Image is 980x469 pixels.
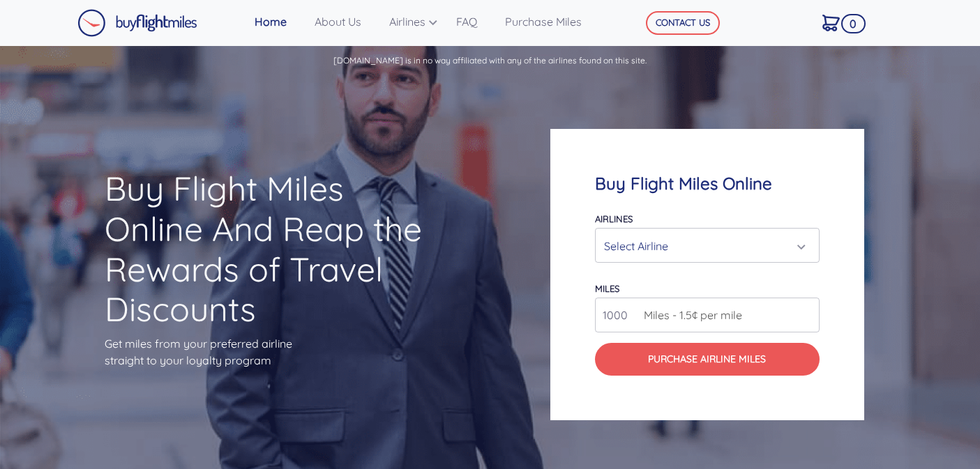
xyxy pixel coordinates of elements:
h1: Buy Flight Miles Online And Reap the Rewards of Travel Discounts [105,169,430,329]
a: Airlines [384,8,451,36]
label: Airlines [595,213,633,224]
a: 0 [817,8,859,37]
a: Buy Flight Miles Logo [77,6,197,40]
label: miles [595,283,619,294]
button: CONTACT US [646,11,720,35]
span: 0 [841,14,866,33]
span: Miles - 1.5¢ per mile [637,307,742,323]
h4: Buy Flight Miles Online [595,174,820,194]
button: Select Airline [595,228,820,263]
img: Buy Flight Miles Logo [77,9,197,37]
img: Cart [822,15,840,31]
p: Get miles from your preferred airline straight to your loyalty program [105,335,430,369]
a: Home [249,8,309,36]
button: Purchase Airline Miles [595,343,820,376]
a: FAQ [451,8,499,36]
a: About Us [309,8,384,36]
div: Select Airline [604,233,802,259]
a: Purchase Miles [499,8,604,36]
